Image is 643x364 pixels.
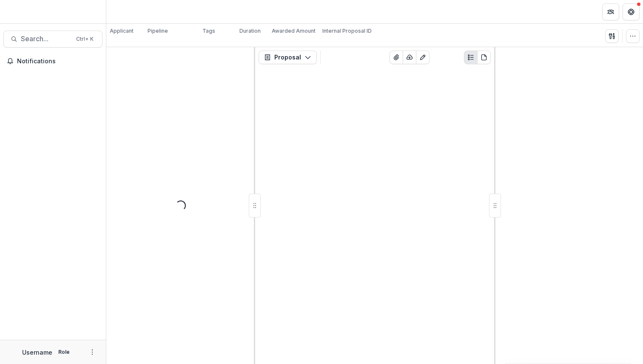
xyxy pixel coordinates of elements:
button: PDF view [477,51,491,64]
p: Pipeline [148,27,168,35]
button: Edit as form [416,51,430,64]
button: Proposal [259,51,317,64]
button: Plaintext view [464,51,478,64]
p: Role [56,348,72,356]
span: Notifications [17,58,99,65]
p: Duration [239,27,261,35]
button: More [87,347,97,357]
p: Awarded Amount [272,27,316,35]
p: Tags [202,27,215,35]
div: Ctrl + K [74,34,95,44]
button: Notifications [3,54,102,68]
span: Search... [21,35,71,43]
p: Applicant [110,27,134,35]
p: Username [22,348,52,357]
button: Partners [602,3,619,20]
button: View Attached Files [390,51,403,64]
button: Search... [3,31,102,48]
button: Get Help [623,3,640,20]
p: Internal Proposal ID [322,27,372,35]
